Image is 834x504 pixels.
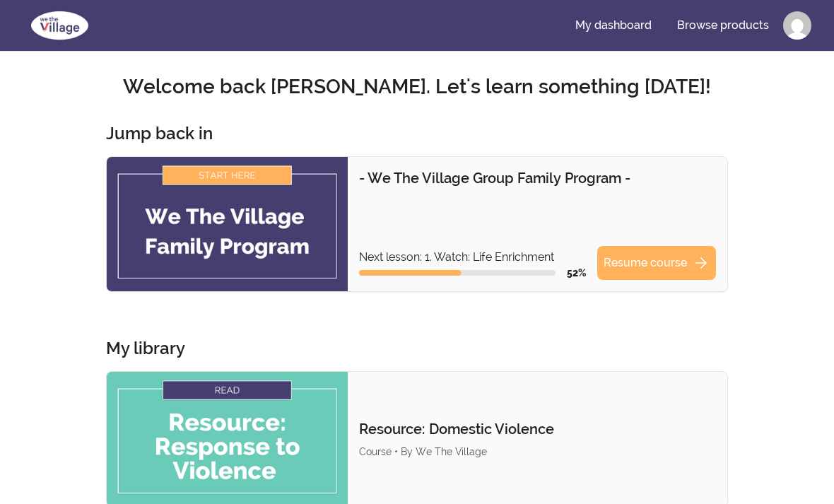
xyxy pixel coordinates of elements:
nav: Main [564,8,811,42]
a: Resume coursearrow_forward [597,246,716,280]
img: We The Village logo [23,8,97,42]
span: arrow_forward [693,254,710,271]
div: Course • By We The Village [359,445,716,459]
img: Product image for - We The Village Group Family Program - [107,157,348,291]
div: Course progress [359,270,556,276]
a: Browse products [666,8,780,42]
p: - We The Village Group Family Program - [359,168,716,188]
img: Profile image for Lewis Freeman [783,11,811,40]
p: Next lesson: 1. Watch: Life Enrichment [359,249,586,266]
p: Resource: Domestic Violence [359,419,716,439]
a: My dashboard [564,8,663,42]
h3: Jump back in [106,122,213,145]
h3: My library [106,337,185,360]
span: 52 % [567,267,586,279]
h2: Welcome back [PERSON_NAME]. Let's learn something [DATE]! [23,74,811,100]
